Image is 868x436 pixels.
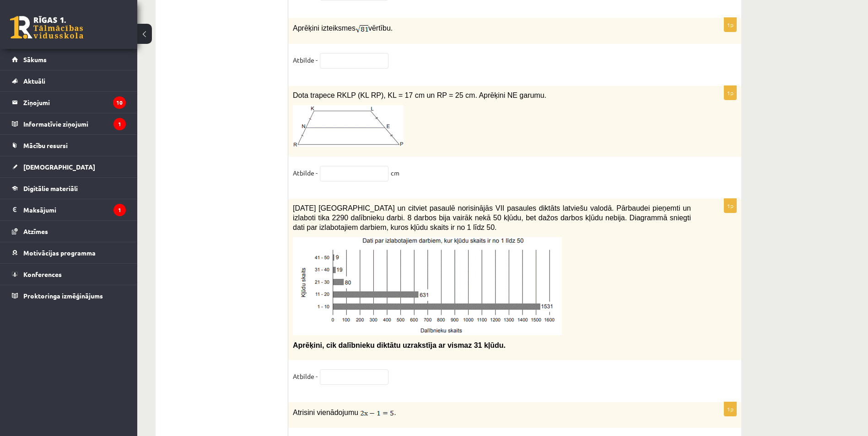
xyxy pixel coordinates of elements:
a: Proktoringa izmēģinājums [12,285,126,306]
a: Atzīmes [12,221,126,242]
a: Digitālie materiāli [12,178,126,199]
a: Mācību resursi [12,135,126,156]
p: Atbilde - [293,369,318,383]
span: [DATE] [GEOGRAPHIC_DATA] un citviet pasaulē norisinājās VII pasaules diktāts latviešu valodā. Pār... [293,204,691,231]
span: Dota trapece RKLP (KL RP), KL = 17 cm un RP = 25 cm. Aprēķini NE garumu. [293,91,546,99]
img: Attēls, kurā ir rinda, diagramma Mākslīgā intelekta ģenerēts saturs var būt nepareizs. [293,105,404,147]
a: [DEMOGRAPHIC_DATA] [12,156,126,177]
span: [DEMOGRAPHIC_DATA] [23,163,95,171]
img: QmRhkwEGZ0SCdEgYB0MZBXQZkHGPjUQjCAlUVkQdCpdCGAZbRZKUYJZHpaZGH2pDHQuwjg+dvI5+WRW3uMO1FcYiwgAkC54Td... [360,409,394,418]
span: Konferences [23,270,62,278]
p: 1p [724,17,737,32]
a: Sākums [12,49,126,70]
a: Maksājumi1 [12,199,126,220]
font: Atrisini vienādojumu [293,409,358,416]
a: Informatīvie ziņojumi1 [12,113,126,134]
span: Motivācijas programma [23,249,96,257]
span: . [394,409,396,416]
span: Mācību resursi [23,141,68,149]
i: 1 [113,204,126,216]
img: 2wECAwECAwECAwECAwECAwECAwECAwECAwECAwECAwECAwECAwECAwECAwECAwECAwECAwECAwECAwajQIBwONwEjsikEkkkr... [356,24,368,34]
a: Konferences [12,264,126,285]
a: Rīgas 1. Tālmācības vidusskola [10,16,83,39]
span: Proktoringa izmēģinājums [23,292,103,300]
span: Digitālie materiāli [23,184,78,192]
span: Aktuāli [23,77,45,85]
span: Atzīmes [23,227,48,235]
img: Attēls, kurā ir teksts, ekrānuzņēmums, rinda, skice Mākslīgā intelekta ģenerēts saturs var būt ne... [293,237,562,335]
a: Aktuāli [12,70,126,91]
span: Aprēķini, cik dalībnieku diktātu uzrakstīja ar vismaz 31 kļūdu. [293,341,506,349]
i: 10 [113,96,126,109]
i: 1 [113,118,126,130]
span: Aprēķini izteiksmes [293,24,356,32]
p: 1p [724,85,737,100]
legend: Ziņojumi [23,92,126,113]
a: Motivācijas programma [12,242,126,263]
span: vērtību. [368,24,393,32]
legend: Maksājumi [23,199,126,220]
legend: Informatīvie ziņojumi [23,113,126,134]
span: Sākums [23,55,47,64]
p: 1p [724,402,737,416]
p: Atbilde - [293,166,318,180]
p: 1p [724,198,737,213]
p: Atbilde - [293,53,318,67]
a: Ziņojumi10 [12,92,126,113]
fieldset: cm [293,166,737,185]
